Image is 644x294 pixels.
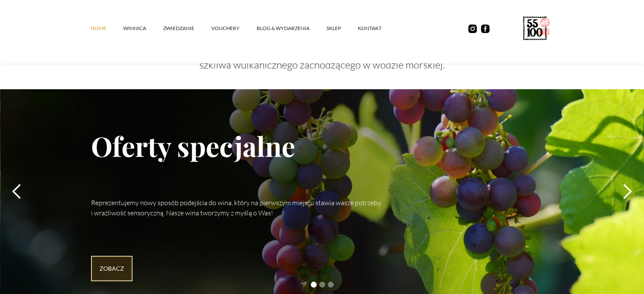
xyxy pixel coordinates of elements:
[91,102,553,189] h1: Oferty specjalne
[91,256,133,281] a: Zobacz
[91,16,123,41] a: Home
[326,16,358,41] a: SKLEP
[358,16,398,41] a: kontakt
[328,282,334,288] div: Show slide 3 of 3
[123,16,163,41] a: winnica
[91,198,396,218] p: Reprezentujemy nowy sposób podejścia do wina, który na pierwszym miejscu stawia wasze potrzeby i ...
[96,28,548,71] strong: W procesie klarowania wina nie używamy żelatyny, białka kurzego ani innych produktów odzwierzęcyc...
[163,16,211,41] a: ZWIEDZANIE
[319,282,325,288] div: Show slide 2 of 3
[311,282,317,288] div: Show slide 1 of 3
[257,16,326,41] a: Blog & Wydarzenia
[211,16,257,41] a: vouchery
